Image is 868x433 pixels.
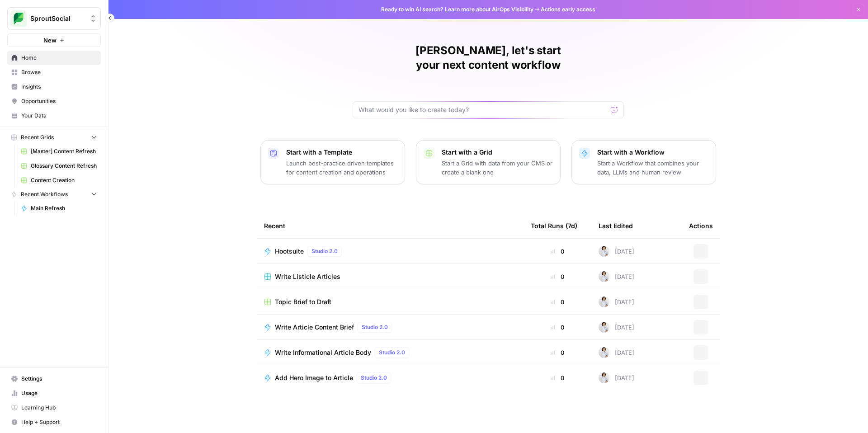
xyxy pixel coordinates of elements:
[7,415,101,429] button: Help + Support
[7,51,101,65] a: Home
[17,201,101,216] a: Main Refresh
[531,323,584,332] div: 0
[7,386,101,400] a: Usage
[362,323,388,331] span: Studio 2.0
[275,247,304,256] span: Hootsuite
[531,348,584,357] div: 0
[31,162,97,170] span: Glossary Content Refresh
[21,375,97,383] span: Settings
[7,33,101,47] button: New
[416,140,561,184] button: Start with a GridStart a Grid with data from your CMS or create a blank one
[599,271,609,282] img: jknv0oczz1bkybh4cpsjhogg89cj
[264,322,516,333] a: Write Article Content BriefStudio 2.0
[21,83,97,91] span: Insights
[21,133,54,141] span: Recent Grids
[7,108,101,123] a: Your Data
[286,148,397,157] p: Start with a Template
[599,372,609,383] img: jknv0oczz1bkybh4cpsjhogg89cj
[31,176,97,184] span: Content Creation
[599,322,609,333] img: jknv0oczz1bkybh4cpsjhogg89cj
[21,404,97,412] span: Learning Hub
[311,247,338,255] span: Studio 2.0
[275,323,354,332] span: Write Article Content Brief
[442,148,553,157] p: Start with a Grid
[353,43,624,72] h1: [PERSON_NAME], let's start your next content workflow
[599,297,634,307] div: [DATE]
[445,6,475,13] a: Learn more
[7,94,101,108] a: Opportunities
[7,80,101,94] a: Insights
[264,246,516,257] a: HootsuiteStudio 2.0
[21,97,97,105] span: Opportunities
[599,347,634,358] div: [DATE]
[531,213,577,238] div: Total Runs (7d)
[30,14,85,23] span: SproutSocial
[379,348,405,357] span: Studio 2.0
[599,246,634,257] div: [DATE]
[21,54,97,62] span: Home
[359,105,607,114] input: What would you like to create today?
[43,36,57,45] span: New
[275,348,371,357] span: Write Informational Article Body
[21,112,97,120] span: Your Data
[21,418,97,426] span: Help + Support
[531,373,584,382] div: 0
[21,68,97,76] span: Browse
[7,372,101,386] a: Settings
[599,372,634,383] div: [DATE]
[442,159,553,177] p: Start a Grid with data from your CMS or create a blank one
[599,213,633,238] div: Last Edited
[541,5,595,14] span: Actions early access
[21,190,68,198] span: Recent Workflows
[264,372,516,383] a: Add Hero Image to ArticleStudio 2.0
[264,213,516,238] div: Recent
[275,297,331,306] span: Topic Brief to Draft
[599,246,609,257] img: jknv0oczz1bkybh4cpsjhogg89cj
[7,188,101,201] button: Recent Workflows
[597,148,708,157] p: Start with a Workflow
[7,65,101,80] a: Browse
[531,297,584,306] div: 0
[599,322,634,333] div: [DATE]
[599,347,609,358] img: jknv0oczz1bkybh4cpsjhogg89cj
[21,389,97,397] span: Usage
[599,297,609,307] img: jknv0oczz1bkybh4cpsjhogg89cj
[531,247,584,256] div: 0
[264,297,516,306] a: Topic Brief to Draft
[275,373,353,382] span: Add Hero Image to Article
[599,271,634,282] div: [DATE]
[381,5,533,14] span: Ready to win AI search? about AirOps Visibility
[7,7,101,30] button: Workspace: SproutSocial
[361,374,387,382] span: Studio 2.0
[689,213,713,238] div: Actions
[597,159,708,177] p: Start a Workflow that combines your data, LLMs and human review
[7,400,101,415] a: Learning Hub
[260,140,405,184] button: Start with a TemplateLaunch best-practice driven templates for content creation and operations
[31,147,97,155] span: [Master] Content Refresh
[571,140,716,184] button: Start with a WorkflowStart a Workflow that combines your data, LLMs and human review
[275,272,340,281] span: Write Listicle Articles
[286,159,397,177] p: Launch best-practice driven templates for content creation and operations
[264,272,516,281] a: Write Listicle Articles
[10,10,27,27] img: SproutSocial Logo
[7,131,101,144] button: Recent Grids
[531,272,584,281] div: 0
[17,144,101,159] a: [Master] Content Refresh
[17,159,101,173] a: Glossary Content Refresh
[31,204,97,212] span: Main Refresh
[17,173,101,188] a: Content Creation
[264,347,516,358] a: Write Informational Article BodyStudio 2.0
